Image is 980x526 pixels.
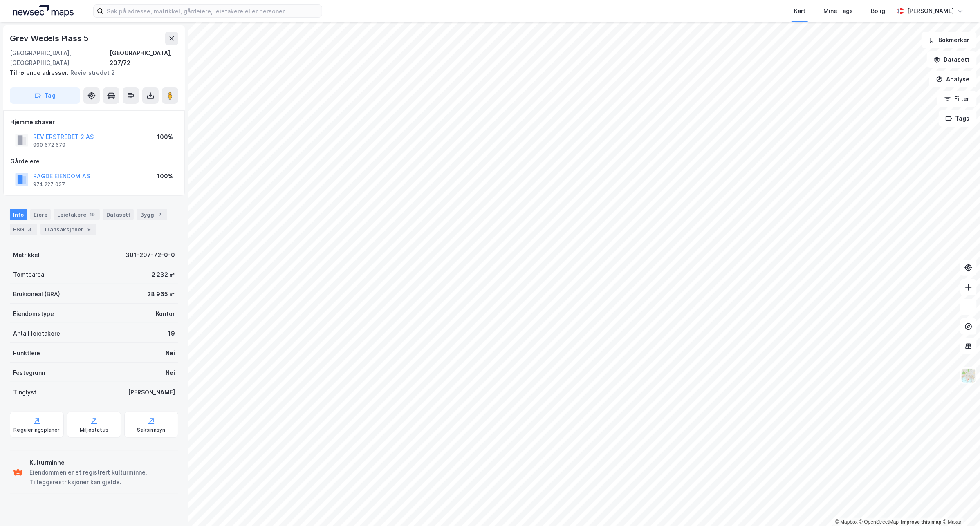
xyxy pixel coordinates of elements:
div: 19 [168,329,175,338]
a: OpenStreetMap [859,519,899,525]
img: logo.a4113a55bc3d86da70a041830d287a7e.svg [13,5,74,17]
div: Miljøstatus [80,427,108,433]
div: Eiendommen er et registrert kulturminne. Tilleggsrestriksjoner kan gjelde. [29,468,175,487]
div: ESG [10,224,37,235]
div: Revierstredet 2 [10,68,172,78]
img: Z [961,368,976,383]
button: Datasett [927,51,977,68]
div: 2 [156,210,164,219]
div: 9 [85,225,93,233]
div: [GEOGRAPHIC_DATA], 207/72 [110,48,178,68]
div: Nei [166,368,175,378]
div: Info [10,209,27,220]
span: Tilhørende adresser: [10,69,70,76]
div: 19 [88,210,96,219]
div: Tinglyst [13,387,36,397]
div: 100% [157,132,173,142]
div: Bygg [137,209,167,220]
button: Filter [937,91,977,107]
div: Reguleringsplaner [13,427,60,433]
div: 3 [26,225,34,233]
div: Eiere [30,209,51,220]
a: Improve this map [901,519,942,525]
div: Bolig [871,6,885,16]
div: Antall leietakere [13,329,60,338]
button: Bokmerker [922,32,977,48]
div: Saksinnsyn [137,427,166,433]
div: Eiendomstype [13,309,54,319]
div: Transaksjoner [40,224,96,235]
div: Tomteareal [13,270,46,280]
button: Tag [10,87,80,104]
div: [GEOGRAPHIC_DATA], [GEOGRAPHIC_DATA] [10,48,110,68]
div: Matrikkel [13,250,40,260]
div: Grev Wedels Plass 5 [10,32,90,45]
div: 28 965 ㎡ [147,289,175,299]
div: Kulturminne [29,458,175,468]
a: Mapbox [835,519,858,525]
div: Hjemmelshaver [10,117,178,127]
div: Datasett [103,209,134,220]
div: Nei [166,348,175,358]
div: [PERSON_NAME] [128,387,175,397]
div: Bruksareal (BRA) [13,289,60,299]
div: [PERSON_NAME] [907,6,954,16]
div: 100% [157,171,173,181]
div: Festegrunn [13,368,45,378]
button: Tags [939,110,977,127]
div: 974 227 037 [33,181,65,188]
div: 301-207-72-0-0 [126,250,175,260]
div: Punktleie [13,348,40,358]
div: 2 232 ㎡ [152,270,175,280]
div: Mine Tags [823,6,853,16]
div: Gårdeiere [10,157,178,166]
iframe: Chat Widget [939,487,980,526]
div: Kontor [156,309,175,319]
div: 990 672 679 [33,142,65,148]
div: Kontrollprogram for chat [939,487,980,526]
button: Analyse [929,71,977,87]
div: Kart [794,6,805,16]
div: Leietakere [54,209,100,220]
input: Søk på adresse, matrikkel, gårdeiere, leietakere eller personer [103,5,322,17]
